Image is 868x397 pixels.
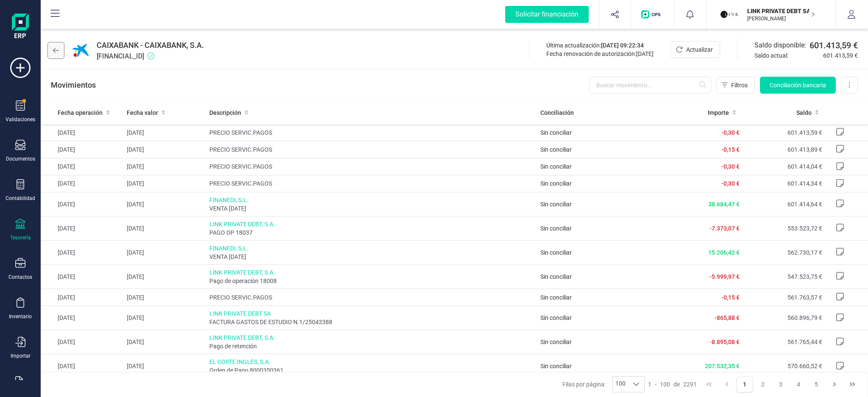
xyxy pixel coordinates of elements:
[673,380,680,389] span: de
[743,265,826,289] td: 547.523,75 €
[209,342,534,350] span: Pago de retención
[810,39,858,51] span: 601.413,59 €
[760,77,836,94] button: Conciliación bancaria
[209,277,534,285] span: Pago de operación 18008
[209,366,534,375] span: Orden de Pago 8000350361
[41,175,123,192] td: [DATE]
[709,339,740,345] span: -8.895,08 €
[743,330,826,354] td: 561.765,44 €
[209,204,534,213] span: VENTA [DATE]
[701,376,717,392] button: First Page
[709,273,740,280] span: -5.999,97 €
[660,380,670,389] span: 100
[10,234,31,241] div: Tesorería
[562,376,645,392] div: Filas por página:
[648,380,651,389] span: 1
[743,354,826,378] td: 570.660,52 €
[540,180,572,187] span: Sin conciliar
[209,333,534,342] span: LINK PRIVATE DEBT, S.A.
[123,175,206,192] td: [DATE]
[123,306,206,330] td: [DATE]
[97,51,204,61] span: [FINANCIAL_ID]
[123,192,206,217] td: [DATE]
[743,306,826,330] td: 560.896,79 €
[708,201,740,208] span: 38.684,47 €
[546,41,654,50] div: Última actualización:
[209,318,534,326] span: FACTURA GASTOS DE ESTUDIO N.1/25043388
[743,289,826,306] td: 561.763,57 €
[826,376,843,392] button: Next Page
[540,108,574,117] span: Conciliación
[505,6,589,23] div: Solicitar financiación
[743,158,826,175] td: 601.414,04 €
[708,108,729,117] span: Importe
[123,158,206,175] td: [DATE]
[709,225,740,232] span: -7.373,07 €
[209,162,534,171] span: PRECIO SERVIC.PAGOS
[123,141,206,158] td: [DATE]
[540,294,572,301] span: Sin conciliar
[41,265,123,289] td: [DATE]
[731,81,748,89] span: Filtros
[41,354,123,378] td: [DATE]
[716,77,755,94] button: Filtros
[127,108,158,117] span: Fecha valor
[123,241,206,265] td: [DATE]
[209,268,534,277] span: LINK PRIVATE DEBT, S.A.
[41,241,123,265] td: [DATE]
[747,15,815,22] p: [PERSON_NAME]
[495,1,599,28] button: Solicitar financiación
[540,129,572,136] span: Sin conciliar
[641,10,664,19] img: Logo de OPS
[721,294,740,301] span: -0,15 €
[123,289,206,306] td: [DATE]
[123,265,206,289] td: [DATE]
[721,129,740,136] span: -0,30 €
[123,217,206,241] td: [DATE]
[51,79,96,91] p: Movimientos
[41,158,123,175] td: [DATE]
[12,14,29,41] img: Logo Finanedi
[9,313,32,320] div: Inventario
[773,376,789,392] button: Page 3
[540,225,572,232] span: Sin conciliar
[41,124,123,141] td: [DATE]
[41,306,123,330] td: [DATE]
[743,175,826,192] td: 601.414,34 €
[708,249,740,256] span: 15.206,42 €
[209,145,534,154] span: PRECIO SERVIC.PAGOS
[720,5,739,24] img: LI
[743,217,826,241] td: 553.523,72 €
[670,41,720,58] button: Actualizar
[743,192,826,217] td: 601.414,64 €
[715,314,740,321] span: -865,88 €
[683,380,697,389] span: 2291
[721,163,740,170] span: -0,30 €
[97,39,204,51] span: CAIXABANK - CAIXABANK, S.A.
[209,244,534,253] span: FINANEDI, S.L.
[540,249,572,256] span: Sin conciliar
[589,77,711,94] input: Buscar movimiento...
[790,376,807,392] button: Page 4
[41,217,123,241] td: [DATE]
[705,363,740,369] span: 207.532,35 €
[648,380,697,389] div: -
[540,201,572,208] span: Sin conciliar
[58,108,103,117] span: Fecha operación
[41,330,123,354] td: [DATE]
[743,141,826,158] td: 601.413,89 €
[823,51,858,60] span: 601.413,59 €
[540,163,572,170] span: Sin conciliar
[540,363,572,369] span: Sin conciliar
[737,376,753,392] button: Page 1
[770,81,826,89] span: Conciliación bancaria
[209,128,534,137] span: PRECIO SERVIC.PAGOS
[209,358,534,366] span: EL CORTE INGLES, S.A.
[209,179,534,188] span: PRECIO SERVIC.PAGOS
[6,116,35,123] div: Validaciones
[209,220,534,228] span: LINK PRIVATE DEBT, S.A.
[540,146,572,153] span: Sin conciliar
[721,180,740,187] span: -0,30 €
[41,289,123,306] td: [DATE]
[721,146,740,153] span: -0,15 €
